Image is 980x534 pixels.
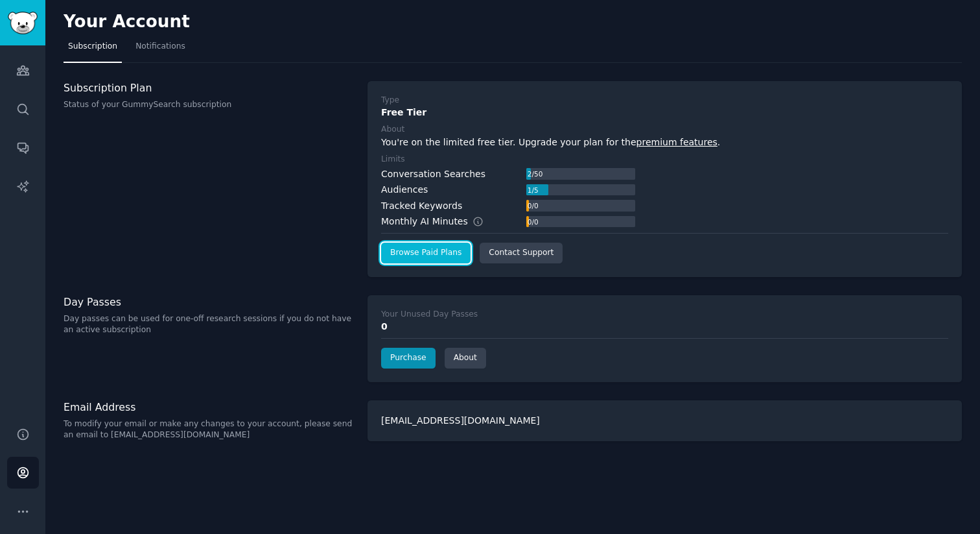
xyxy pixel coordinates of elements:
p: Day passes can be used for one-off research sessions if you do not have an active subscription [64,313,354,336]
div: Free Tier [381,106,948,119]
h3: Email Address [64,400,354,414]
a: Purchase [381,348,436,369]
div: Monthly AI Minutes [381,215,497,228]
h3: Subscription Plan [64,81,354,95]
h3: Day Passes [64,295,354,309]
p: To modify your email or make any changes to your account, please send an email to [EMAIL_ADDRESS]... [64,419,354,441]
div: 0 [381,320,948,334]
a: premium features [636,137,717,147]
div: Type [381,95,399,106]
a: Notifications [131,36,190,63]
div: 0 / 0 [526,200,539,212]
div: Your Unused Day Passes [381,309,478,321]
div: Tracked Keywords [381,199,462,213]
div: [EMAIL_ADDRESS][DOMAIN_NAME] [367,400,962,441]
div: You're on the limited free tier. Upgrade your plan for the . [381,136,948,149]
span: Subscription [68,41,117,53]
a: Subscription [64,36,122,63]
h2: Your Account [64,12,190,32]
p: Status of your GummySearch subscription [64,99,354,111]
a: About [445,348,486,369]
div: 2 / 50 [526,168,544,180]
div: 1 / 5 [526,184,539,196]
div: Conversation Searches [381,167,485,181]
div: About [381,124,404,136]
div: Limits [381,154,405,165]
a: Browse Paid Plans [381,243,471,263]
div: Audiences [381,183,428,197]
span: Notifications [135,41,185,53]
a: Contact Support [480,243,563,263]
img: GummySearch logo [8,12,38,34]
div: 0 / 0 [526,216,539,228]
